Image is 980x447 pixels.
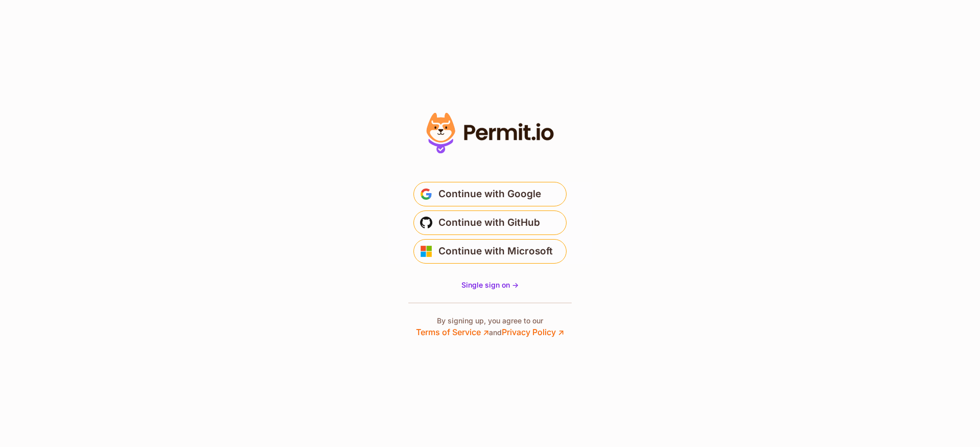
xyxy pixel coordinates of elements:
span: Continue with Google [438,186,541,202]
span: Single sign on -> [461,280,519,289]
button: Continue with Microsoft [413,239,567,264]
button: Continue with Google [413,182,567,206]
a: Privacy Policy ↗ [502,327,564,337]
span: Continue with GitHub [438,215,540,231]
a: Single sign on -> [461,280,519,290]
span: Continue with Microsoft [438,243,553,260]
button: Continue with GitHub [413,210,567,235]
a: Terms of Service ↗ [416,327,489,337]
p: By signing up, you agree to our and [416,316,564,338]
